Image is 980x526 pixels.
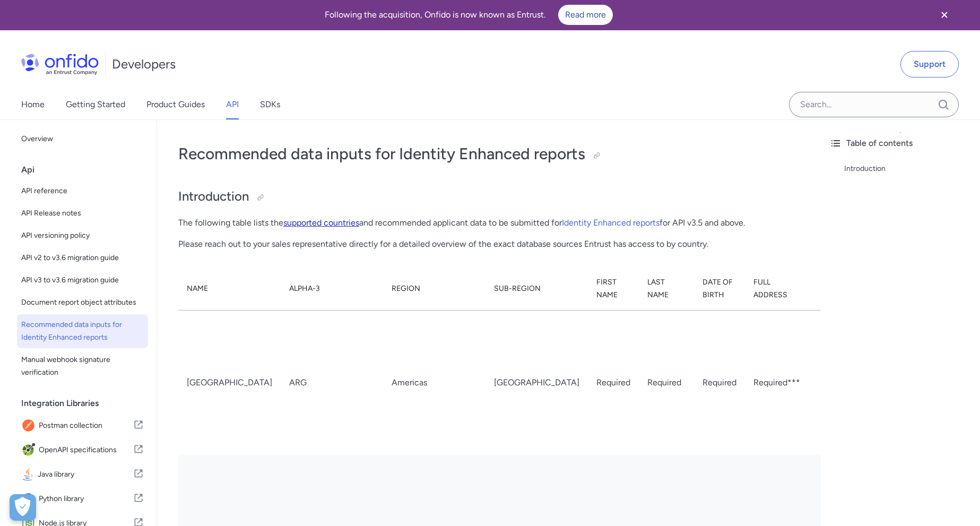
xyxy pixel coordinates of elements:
button: Close banner [925,2,964,28]
span: Python library [39,491,133,506]
td: Americas [383,310,485,455]
p: The following table lists the and recommended applicant data to be submitted for for API v3.5 and... [178,217,800,229]
span: API versioning policy [21,229,144,242]
button: Open Preferences [10,494,36,521]
th: Sub-Region [485,268,588,311]
h1: Recommended data inputs for Identity Enhanced reports [178,143,800,165]
svg: Close banner [938,8,951,21]
a: Overview [17,128,148,150]
img: Onfido Logo [21,54,99,75]
span: Manual webhook signature verification [21,353,144,379]
a: IconPython libraryPython library [17,487,148,511]
p: Please reach out to your sales representative directly for a detailed overview of the exact datab... [178,238,800,251]
span: Recommended data inputs for Identity Enhanced reports [21,318,144,344]
span: API v3 to v3.6 migration guide [21,274,144,287]
th: Last Name [639,268,694,311]
a: Recommended data inputs for Identity Enhanced reports [17,314,148,348]
span: Postman collection [39,418,133,433]
div: Cookie Preferences [10,494,36,521]
td: [GEOGRAPHIC_DATA] [485,310,588,455]
input: Onfido search input field [789,92,959,117]
a: API v2 to v3.6 migration guide [17,247,148,269]
th: First Name [588,268,639,311]
div: Integration Libraries [21,393,152,414]
a: SDKs [260,90,280,119]
a: Document report object attributes [17,292,148,313]
img: IconJava library [21,467,38,482]
span: API v2 to v3.6 migration guide [21,252,144,264]
a: Read more [558,5,613,25]
a: Support [900,51,959,77]
a: Home [21,90,45,119]
h1: Developers [112,56,176,73]
td: ARG [281,310,383,455]
th: Alpha-3 [281,268,383,311]
td: [GEOGRAPHIC_DATA] [178,310,281,455]
img: IconPostman collection [21,418,39,433]
a: Manual webhook signature verification [17,349,148,383]
th: Name [178,268,281,311]
a: Product Guides [146,90,205,119]
a: API reference [17,180,148,202]
span: OpenAPI specifications [39,443,133,458]
span: Overview [21,133,144,145]
a: Identity Enhanced reports [562,218,660,228]
div: Api [21,159,152,180]
a: API [226,90,239,119]
span: API reference [21,185,144,197]
td: Required [588,310,639,455]
img: IconOpenAPI specifications [21,443,39,458]
a: IconJava libraryJava library [17,463,148,486]
th: Phone Number [813,268,888,311]
a: IconPostman collectionPostman collection [17,414,148,437]
span: Java library [38,467,133,482]
a: Introduction [844,162,972,175]
a: Getting Started [66,90,125,119]
div: Table of contents [829,137,972,150]
a: API versioning policy [17,225,148,246]
td: Required [694,310,745,455]
a: API v3 to v3.6 migration guide [17,270,148,291]
a: supported countries [283,218,359,228]
td: Required [639,310,694,455]
th: Date of Birth [694,268,745,311]
th: Full Address [745,268,813,311]
th: Region [383,268,485,311]
a: IconOpenAPI specificationsOpenAPI specifications [17,438,148,462]
span: Document report object attributes [21,296,144,309]
h2: Introduction [178,188,800,206]
span: API Release notes [21,207,144,220]
img: IconPython library [21,491,39,506]
div: Following the acquisition, Onfido is now known as Entrust. [13,5,925,25]
a: API Release notes [17,203,148,224]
